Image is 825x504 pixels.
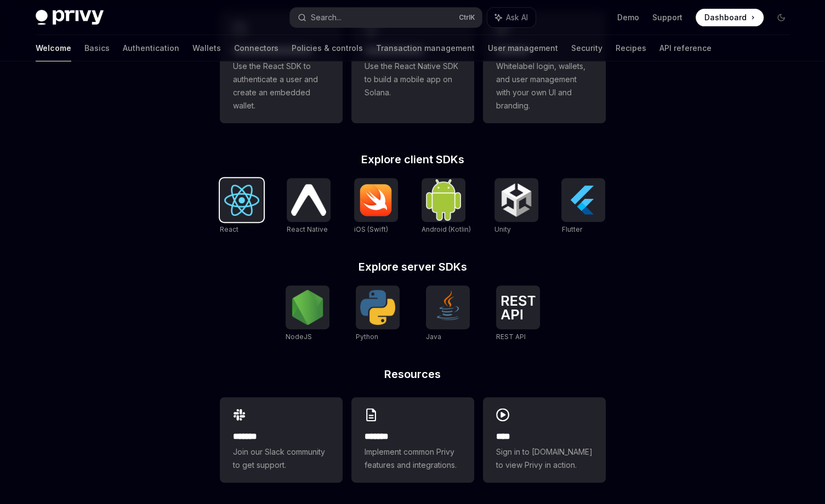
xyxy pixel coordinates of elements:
a: Welcome [36,35,71,61]
a: Android (Kotlin)Android (Kotlin) [422,178,471,235]
a: Connectors [234,35,278,61]
div: Search... [311,11,342,24]
a: ReactReact [220,178,264,235]
img: Android (Kotlin) [426,179,461,220]
h2: Resources [220,369,606,380]
span: Ctrl K [459,13,475,22]
img: React [224,185,259,216]
span: Sign in to [DOMAIN_NAME] to view Privy in action. [496,445,593,472]
a: FlutterFlutter [561,178,605,235]
a: **** *****Whitelabel login, wallets, and user management with your own UI and branding. [483,12,606,123]
a: **** **** **** ***Use the React Native SDK to build a mobile app on Solana. [351,12,474,123]
a: iOS (Swift)iOS (Swift) [354,178,398,235]
span: Java [426,333,441,341]
span: Whitelabel login, wallets, and user management with your own UI and branding. [496,60,593,112]
span: Ask AI [506,12,528,23]
span: iOS (Swift) [354,225,388,233]
a: **** **Implement common Privy features and integrations. [351,397,474,483]
a: Security [571,35,602,61]
span: REST API [496,333,526,341]
button: Toggle dark mode [772,9,790,26]
span: Python [356,333,378,341]
a: Authentication [123,35,179,61]
a: API reference [659,35,712,61]
span: Dashboard [704,12,747,23]
img: dark logo [36,10,104,25]
a: User management [488,35,558,61]
a: Basics [84,35,110,61]
a: Transaction management [376,35,475,61]
img: Unity [499,182,534,217]
a: PythonPython [356,285,400,342]
a: React NativeReact Native [287,178,331,235]
img: Python [360,290,395,325]
img: REST API [500,295,536,319]
img: iOS (Swift) [359,184,394,216]
a: **** **Join our Slack community to get support. [220,397,343,483]
button: Ask AI [487,8,536,27]
span: React [220,225,238,233]
a: ****Sign in to [DOMAIN_NAME] to view Privy in action. [483,397,606,483]
span: NodeJS [286,333,312,341]
a: Dashboard [696,9,764,26]
a: REST APIREST API [496,285,540,342]
img: React Native [291,184,326,215]
span: Unity [494,225,511,233]
img: Flutter [566,182,601,217]
span: Flutter [561,225,582,233]
a: Demo [617,12,639,23]
h2: Explore server SDKs [220,261,606,272]
a: NodeJSNodeJS [286,285,329,342]
a: Recipes [616,35,646,61]
img: NodeJS [290,290,325,325]
h2: Explore client SDKs [220,154,606,165]
button: Search...CtrlK [290,8,482,27]
span: React Native [287,225,328,233]
img: Java [430,290,465,325]
span: Use the React SDK to authenticate a user and create an embedded wallet. [233,60,329,112]
span: Use the React Native SDK to build a mobile app on Solana. [365,60,461,99]
a: Support [652,12,682,23]
span: Join our Slack community to get support. [233,445,329,472]
a: Wallets [192,35,221,61]
a: JavaJava [426,285,470,342]
a: UnityUnity [494,178,538,235]
span: Android (Kotlin) [422,225,471,233]
span: Implement common Privy features and integrations. [365,445,461,472]
a: Policies & controls [292,35,363,61]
